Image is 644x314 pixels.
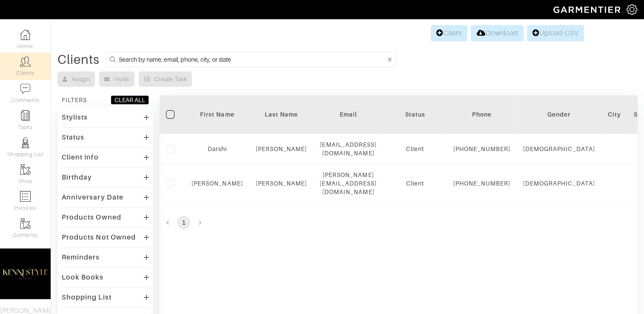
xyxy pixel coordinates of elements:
[62,273,104,282] div: Look Books
[62,133,84,142] div: Status
[20,191,31,202] img: orders-icon-0abe47150d42831381b5fb84f609e132dff9fe21cb692f30cb5eec754e2cba89.png
[471,25,523,41] a: Download
[256,110,307,119] div: Last Name
[608,110,621,119] div: City
[549,2,627,17] img: garmentier-logo-header-white-b43fb05a5012e4ada735d5af1a66efaba907eab6374d6393d1fbf88cb4ef424d.png
[453,145,510,153] div: [PHONE_NUMBER]
[523,145,595,153] div: [DEMOGRAPHIC_DATA]
[62,193,123,202] div: Anniversary Date
[185,95,249,134] th: Toggle SortBy
[111,95,149,105] button: CLEAR ALL
[523,110,595,119] div: Gender
[192,110,243,119] div: First Name
[320,171,377,196] div: [PERSON_NAME][EMAIL_ADDRESS][DOMAIN_NAME]
[62,253,100,262] div: Reminders
[20,56,31,67] img: clients-icon-6bae9207a08558b7cb47a8932f037763ab4055f8c8b6bfacd5dc20c3e0201464.png
[160,216,638,229] nav: pagination navigation
[320,140,377,157] div: [EMAIL_ADDRESS][DOMAIN_NAME]
[62,96,87,104] div: FILTERS
[20,110,31,121] img: reminder-icon-8004d30b9f0a5d33ae49ab947aed9ed385cf756f9e5892f1edd6e32f2345188e.png
[20,29,31,40] img: dashboard-icon-dbcd8f5a0b271acd01030246c82b418ddd0df26cd7fceb0bd07c9910d44c42f6.png
[320,110,377,119] div: Email
[527,25,584,41] a: Upload CSV
[389,179,441,188] div: Client
[114,96,145,104] div: CLEAR ALL
[431,25,467,41] a: Client
[20,83,31,94] img: comment-icon-a0a6a9ef722e966f86d9cbdc48e553b5cf19dbc54f86b18d962a5391bc8f6eb6.png
[249,95,314,134] th: Toggle SortBy
[62,213,121,222] div: Products Owned
[256,146,307,152] a: [PERSON_NAME]
[523,179,595,188] div: [DEMOGRAPHIC_DATA]
[119,54,386,65] input: Search by name, email, phone, city, or state
[453,110,510,119] div: Phone
[383,95,447,134] th: Toggle SortBy
[62,153,99,162] div: Client Info
[256,180,307,187] a: [PERSON_NAME]
[57,55,100,64] div: Clients
[20,137,31,148] img: stylists-icon-eb353228a002819b7ec25b43dbf5f0378dd9e0616d9560372ff212230b889e62.png
[62,233,136,242] div: Products Not Owned
[20,218,31,229] img: garments-icon-b7da505a4dc4fd61783c78ac3ca0ef83fa9d6f193b1c9dc38574b1d14d53ca28.png
[389,110,441,119] div: Status
[62,293,112,302] div: Shopping List
[62,113,88,122] div: Stylists
[389,145,441,153] div: Client
[62,173,92,182] div: Birthday
[177,216,191,229] button: page 1
[453,179,510,188] div: [PHONE_NUMBER]
[20,164,31,175] img: garments-icon-b7da505a4dc4fd61783c78ac3ca0ef83fa9d6f193b1c9dc38574b1d14d53ca28.png
[517,95,601,134] th: Toggle SortBy
[208,146,227,152] a: Darshi
[192,180,243,187] a: [PERSON_NAME]
[627,4,637,15] img: gear-icon-white-bd11855cb880d31180b6d7d6211b90ccbf57a29d726f0c71d8c61bd08dd39cc2.png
